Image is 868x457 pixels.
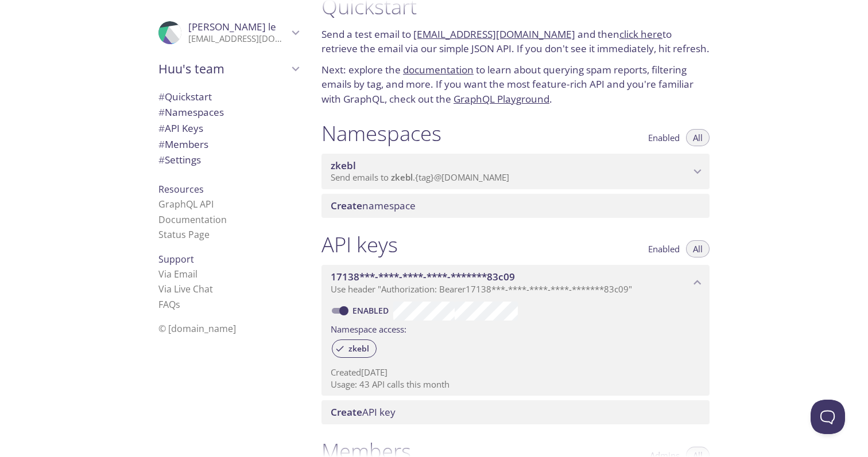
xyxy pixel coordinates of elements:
div: Create API Key [321,400,710,424]
a: Via Live Chat [158,283,213,295]
div: Huu's team [149,54,308,84]
p: Next: explore the to learn about querying spam reports, filtering emails by tag, and more. If you... [321,63,710,107]
label: Namespace access: [331,321,406,337]
a: click here [619,28,662,41]
p: Usage: 43 API calls this month [331,378,700,390]
span: Quickstart [158,90,212,103]
button: All [686,129,710,146]
div: Create namespace [321,194,710,218]
div: API Keys [149,120,308,136]
span: [PERSON_NAME] le [188,20,276,33]
button: Enabled [641,129,687,146]
span: Create [331,405,362,419]
span: # [158,122,165,135]
span: zkebl [391,171,413,183]
a: GraphQL API [158,198,214,210]
div: zkebl namespace [321,154,710,189]
p: [EMAIL_ADDRESS][DOMAIN_NAME] [188,33,288,45]
span: Resources [158,183,204,196]
a: Via Email [158,268,197,280]
iframe: Help Scout Beacon - Open [811,400,845,434]
span: # [158,90,165,103]
span: zkebl [342,343,376,354]
div: Namespaces [149,104,308,120]
span: Support [158,253,194,265]
a: Status Page [158,228,210,241]
h1: Namespaces [321,120,441,146]
span: # [158,138,165,151]
div: Team Settings [149,152,308,168]
span: © [DOMAIN_NAME] [158,322,236,335]
span: Namespaces [158,106,224,119]
p: Created [DATE] [331,366,700,378]
span: zkebl [331,159,356,172]
span: Create [331,199,362,212]
span: Huu's team [158,61,288,77]
div: Huu le [149,14,308,52]
a: documentation [403,63,474,76]
div: Members [149,136,308,153]
span: Send emails to . {tag} @[DOMAIN_NAME] [331,171,509,183]
span: Settings [158,153,201,166]
a: Documentation [158,213,227,226]
button: All [686,240,710,257]
a: GraphQL Playground [454,92,549,106]
span: namespace [331,199,416,212]
a: FAQ [158,298,180,311]
span: s [176,298,180,311]
span: Members [158,138,208,151]
span: API key [331,405,396,419]
span: # [158,106,165,119]
span: # [158,153,165,166]
span: API Keys [158,122,203,135]
button: Enabled [641,240,687,257]
a: Enabled [351,305,393,316]
a: [EMAIL_ADDRESS][DOMAIN_NAME] [413,28,575,41]
h1: API keys [321,232,398,257]
div: zkebl [332,339,377,358]
div: Quickstart [149,89,308,105]
p: Send a test email to and then to retrieve the email via our simple JSON API. If you don't see it ... [321,27,710,56]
